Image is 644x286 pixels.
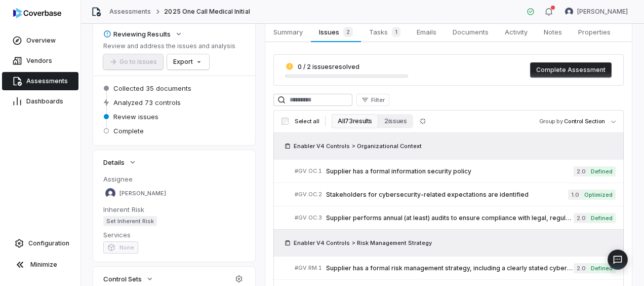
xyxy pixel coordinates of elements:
[295,264,322,272] span: # GV.RM.1
[315,25,356,39] span: Issues
[105,188,115,198] img: Kourtney Shields avatar
[113,98,181,107] span: Analyzed 73 controls
[100,153,140,171] button: Details
[2,72,78,90] a: Assessments
[332,114,378,128] button: All 73 results
[559,4,634,19] button: Kourtney Shields avatar[PERSON_NAME]
[100,25,186,43] button: Reviewing Results
[326,167,574,175] span: Supplier has a formal information security policy
[501,25,532,39] span: Activity
[588,166,616,176] span: Defined
[581,190,616,200] span: Optimized
[113,112,158,121] span: Review issues
[28,239,69,247] span: Configuration
[113,84,191,93] span: Collected 35 documents
[30,261,57,269] span: Minimize
[281,118,289,125] input: Select all
[103,174,245,184] dt: Assignee
[378,114,413,128] button: 2 issues
[269,25,307,39] span: Summary
[326,191,568,199] span: Stakeholders for cybersecurity-related expectations are identified
[26,77,68,85] span: Assessments
[164,8,250,16] span: 2025 One Call Medical Initial
[295,118,319,125] span: Select all
[413,25,440,39] span: Emails
[365,25,405,39] span: Tasks
[26,37,56,45] span: Overview
[588,263,616,273] span: Defined
[295,214,322,222] span: # GV.OC.3
[371,96,385,104] span: Filter
[294,239,432,247] span: Enabler V4 Controls > Risk Management Strategy
[103,42,235,50] p: Review and address the issues and analysis
[343,27,353,37] span: 2
[103,29,171,39] div: Reviewing Results
[119,190,166,197] span: [PERSON_NAME]
[103,158,125,167] span: Details
[113,126,144,135] span: Complete
[295,183,616,206] a: #GV.OC.2Stakeholders for cybersecurity-related expectations are identified1.0Optimized
[167,54,209,69] button: Export
[4,234,76,253] a: Configuration
[577,8,628,16] span: [PERSON_NAME]
[295,160,616,183] a: #GV.OC.1Supplier has a formal information security policy2.0Defined
[4,255,76,275] button: Minimize
[449,25,493,39] span: Documents
[326,264,574,272] span: Supplier has a formal risk management strategy, including a clearly stated cybersecurity risk man...
[103,230,245,239] dt: Services
[574,213,588,223] span: 2.0
[13,8,61,18] img: logo-D7KZi-bG.svg
[295,257,616,279] a: #GV.RM.1Supplier has a formal risk management strategy, including a clearly stated cybersecurity ...
[103,274,142,283] span: Control Sets
[392,27,400,37] span: 1
[2,31,78,50] a: Overview
[574,263,588,273] span: 2.0
[2,52,78,70] a: Vendors
[530,62,612,78] button: Complete Assessment
[326,214,574,222] span: Supplier performs annual (at least) audits to ensure compliance with legal, regulatory, and indus...
[565,8,573,16] img: Kourtney Shields avatar
[2,92,78,111] a: Dashboards
[103,216,157,226] span: Set Inherent Risk
[568,190,581,200] span: 1.0
[588,213,616,223] span: Defined
[103,205,245,214] dt: Inherent Risk
[539,118,563,125] span: Group by
[109,8,151,16] a: Assessments
[356,94,389,106] button: Filter
[26,57,52,65] span: Vendors
[295,206,616,229] a: #GV.OC.3Supplier performs annual (at least) audits to ensure compliance with legal, regulatory, a...
[574,25,615,39] span: Properties
[540,25,566,39] span: Notes
[295,167,322,175] span: # GV.OC.1
[26,97,63,105] span: Dashboards
[298,63,359,70] span: 0 / 2 issues resolved
[574,166,588,176] span: 2.0
[294,142,422,150] span: Enabler V4 Controls > Organizational Context
[295,191,322,198] span: # GV.OC.2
